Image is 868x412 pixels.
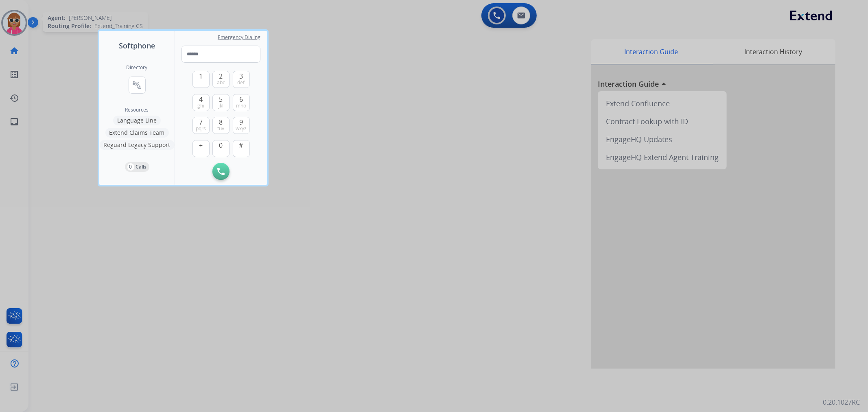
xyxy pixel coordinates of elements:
button: 6mno [233,94,250,111]
button: 0Calls [125,162,149,172]
span: 8 [219,117,223,127]
span: wxyz [236,125,247,132]
button: 1 [192,71,210,88]
button: 7pqrs [192,117,210,134]
span: abc [217,79,225,86]
span: mno [236,103,246,109]
button: + [192,140,210,157]
button: # [233,140,250,157]
button: 9wxyz [233,117,250,134]
span: + [199,140,203,150]
span: Resources [125,107,149,113]
span: 2 [219,71,223,81]
button: 8tuv [212,117,230,134]
button: 0 [212,140,230,157]
span: 5 [219,94,223,104]
button: 3def [233,71,250,88]
p: 0.20.1027RC [823,397,860,407]
span: 0 [219,140,223,150]
button: Language Line [113,116,161,125]
span: 6 [239,94,243,104]
span: 7 [199,117,203,127]
button: 2abc [212,71,230,88]
img: call-button [217,168,225,175]
p: 0 [127,163,134,171]
span: def [238,79,245,86]
span: 1 [199,71,203,81]
h2: Directory [127,64,148,71]
button: Extend Claims Team [105,128,169,138]
span: pqrs [196,125,206,132]
button: 5jkl [212,94,230,111]
span: Softphone [119,40,155,51]
p: Calls [136,163,147,171]
button: 4ghi [192,94,210,111]
span: ghi [197,103,204,109]
span: Emergency Dialing [218,34,260,41]
button: Reguard Legacy Support [100,140,175,150]
span: 4 [199,94,203,104]
mat-icon: connect_without_contact [132,80,142,90]
span: 9 [239,117,243,127]
span: jkl [219,103,223,109]
span: tuv [218,125,225,132]
span: # [239,140,243,150]
span: 3 [239,71,243,81]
